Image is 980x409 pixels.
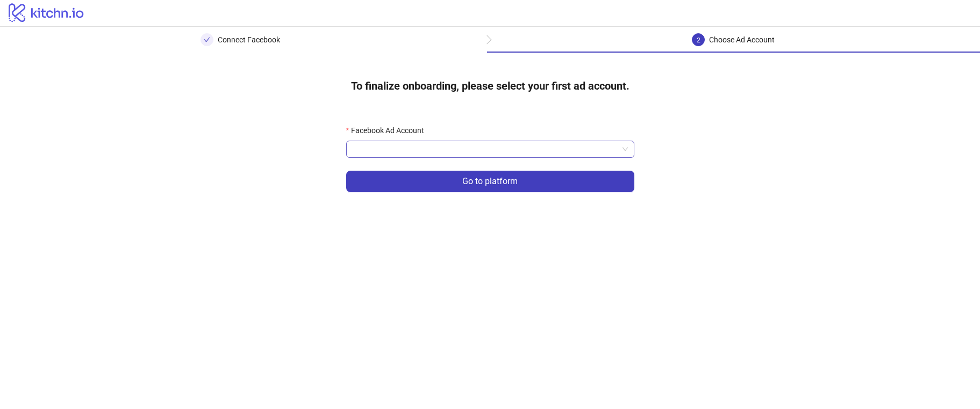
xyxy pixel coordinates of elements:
div: Choose Ad Account [709,33,775,46]
h4: To finalize onboarding, please select your first ad account. [334,70,647,102]
span: check [204,36,210,43]
div: Connect Facebook [218,33,280,46]
button: Go to platform [346,171,634,192]
span: Go to platform [462,177,518,186]
span: 2 [697,36,700,44]
label: Facebook Ad Account [346,125,431,136]
input: Facebook Ad Account [353,141,618,157]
